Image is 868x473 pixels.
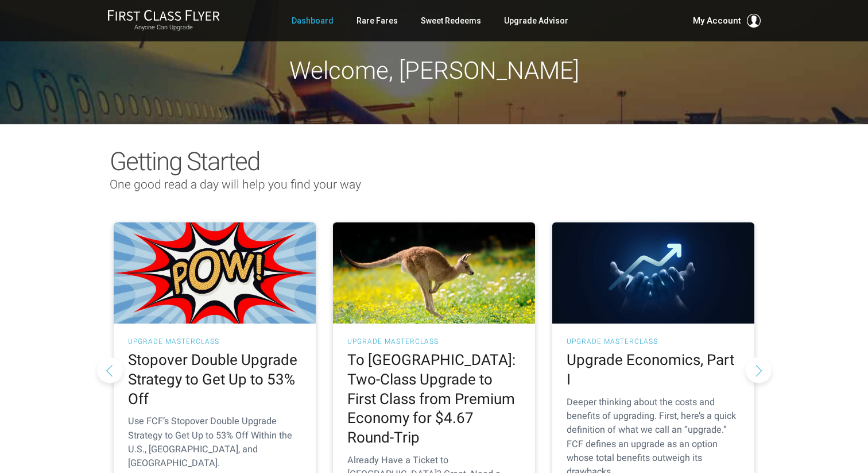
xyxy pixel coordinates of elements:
[289,56,579,84] span: Welcome, [PERSON_NAME]
[110,147,259,176] span: Getting Started
[567,338,740,345] h3: UPGRADE MASTERCLASS
[693,14,761,28] button: My Account
[356,10,398,31] a: Rare Fares
[97,357,123,383] button: Previous slide
[504,10,568,31] a: Upgrade Advisor
[107,9,220,21] img: First Class Flyer
[292,10,334,31] a: Dashboard
[128,414,301,470] p: Use FCF’s Stopover Double Upgrade Strategy to Get Up to 53% Off Within the U.S., [GEOGRAPHIC_DATA...
[746,357,772,383] button: Next slide
[128,338,301,345] h3: UPGRADE MASTERCLASS
[107,9,220,32] a: First Class FlyerAnyone Can Upgrade
[110,178,361,191] span: One good read a day will help you find your way
[347,338,521,345] h3: UPGRADE MASTERCLASS
[567,351,740,390] h2: Upgrade Economics, Part I
[421,10,481,31] a: Sweet Redeems
[128,351,301,409] h2: Stopover Double Upgrade Strategy to Get Up to 53% Off
[347,351,521,448] h2: To [GEOGRAPHIC_DATA]: Two-Class Upgrade to First Class from Premium Economy for $4.67 Round-Trip
[107,24,220,32] small: Anyone Can Upgrade
[693,14,741,28] span: My Account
